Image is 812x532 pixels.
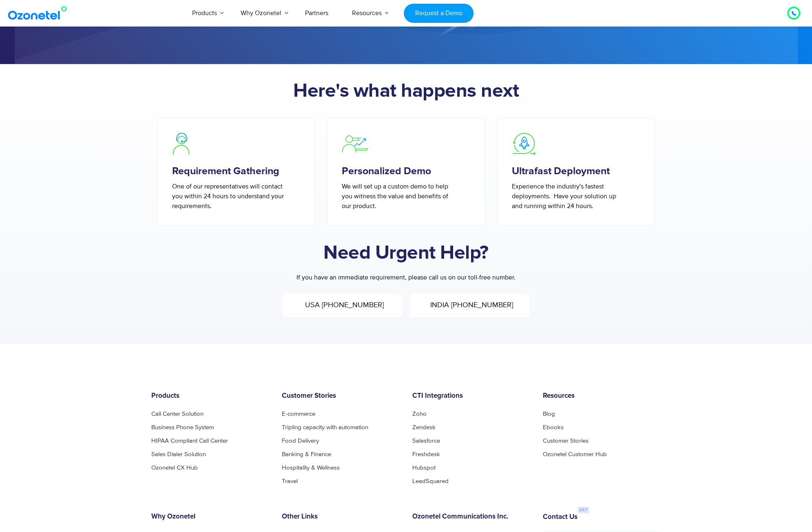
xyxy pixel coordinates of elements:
h6: Other Links [282,513,400,521]
h6: Resources [543,392,661,400]
a: Sales Dialer Solution [151,451,206,457]
a: Blog [543,411,555,417]
h6: Customer Stories [282,392,400,400]
a: Tripling capacity with automation [282,424,368,430]
h2: Here's what happens next [151,80,661,102]
h2: Need Urgent Help? [155,242,657,264]
a: HIPAA Compliant Call Center [151,438,228,444]
p: We will set up a custom demo to help you witness the value and benefits of our product. [342,182,470,211]
h6: Ozonetel Communications Inc. [412,513,531,521]
h6: Products [151,392,270,400]
a: Banking & Finance [282,451,331,457]
a: Call Center Solution [151,411,204,417]
p: One of our representatives will contact you within 24 hours to understand your requirements. [172,182,301,211]
a: INDIA [PHONE_NUMBER] [426,300,513,311]
h5: Personalized Demo [342,165,470,177]
p: Experience the industry's fastest deployments. Have your solution up and running within 24 hours. [512,182,640,211]
a: Salesforce [412,438,440,444]
a: Zendesk [412,424,436,430]
a: E-commerce [282,411,315,417]
a: Ebooks [543,424,564,430]
a: Hospitality & Wellness [282,465,340,471]
h6: Why Ozonetel [151,513,270,521]
a: Ozonetel Customer Hub [543,451,607,457]
a: Ozonetel CX Hub [151,465,198,471]
a: USA [PHONE_NUMBER] [301,300,384,311]
h6: Contact Us [543,513,577,521]
a: Zoho [412,411,427,417]
div: If you have an immediate requirement, please call us on our toll-free number. [155,273,657,282]
a: Request a Demo [404,4,473,23]
h6: CTI Integrations [412,392,531,400]
a: Travel [282,478,298,484]
h5: Requirement Gathering [172,165,301,177]
h5: Ultrafast Deployment [512,165,640,177]
a: LeadSquared [412,478,449,484]
a: Food Delivery [282,438,319,444]
a: Hubspot [412,465,436,471]
a: Customer Stories [543,438,589,444]
a: Freshdesk [412,451,440,457]
a: Business Phone System [151,424,214,430]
